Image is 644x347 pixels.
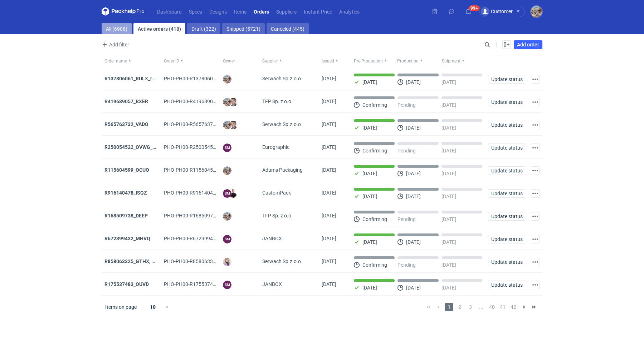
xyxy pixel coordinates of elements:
span: Serwach Sp.z.o.o [262,121,301,128]
img: Michał Palasek [531,6,542,17]
span: Update status [491,214,522,219]
a: R175537483_OUVD [104,281,149,287]
a: Analytics [336,7,363,16]
a: R858063325_GTHX, NNPL, JAAG, JGXY, QTVD, WZHN, ITNR, EUMI [104,258,253,264]
a: All (6906) [102,23,132,34]
button: Actions [531,144,540,152]
a: Canceled (445) [267,23,309,34]
span: PHO-PH00-R115604599_OCUO [164,167,234,173]
button: Actions [531,98,540,106]
span: 2 [456,303,464,311]
a: Shipped (5721) [222,23,265,34]
span: 29/08/2025 [322,121,336,127]
span: Adams Packaging [262,166,303,173]
p: [DATE] [441,193,456,199]
p: Confirming [362,262,387,268]
svg: Packhelp Pro [102,7,145,16]
span: Update status [491,282,522,287]
p: [DATE] [441,239,456,245]
span: 28/08/2025 [322,190,336,196]
button: Issued [319,55,351,67]
p: [DATE] [362,79,377,85]
span: PHO-PH00-R175537483_OUVD [164,281,234,287]
div: Customer [481,7,513,16]
span: PHO-PH00-R858063325_GTHX,-NNPL,-JAAG,-JGXY,-QTVD,-WZHN,-ITNR,-EUMI [164,258,340,264]
button: Actions [531,235,540,243]
img: Tomasz Kubiak [229,189,238,198]
a: Active orders (418) [133,23,185,34]
span: 28/08/2025 [322,144,336,150]
span: Update status [491,168,522,173]
a: Suppliers [273,7,300,16]
button: Supplier [259,55,319,67]
div: Adams Packaging [259,159,319,181]
span: Update status [491,122,522,127]
a: Add order [514,40,542,49]
p: [DATE] [441,125,456,131]
div: Serwach Sp.z.o.o [259,250,319,273]
span: ... [477,303,485,311]
button: Actions [531,281,540,289]
a: R115604599_OCUO [104,167,149,173]
p: [DATE] [362,239,377,245]
strong: R137806061_RULX_reprint [104,76,166,81]
a: R419689057_BXER [104,99,148,104]
p: [DATE] [441,102,456,108]
div: TFP Sp. z o.o. [259,90,319,113]
button: Update status [488,98,525,106]
span: PHO-PH00-R137806061_RULX_REPRINT [164,76,256,81]
button: Actions [531,121,540,129]
span: Update status [491,77,522,82]
p: [DATE] [441,285,456,291]
span: Update status [491,237,522,242]
p: Confirming [362,102,387,108]
span: Owner [223,58,235,64]
span: 27/08/2025 [322,258,336,264]
span: PHO-PH00-R672399432_MHVQ [164,236,235,241]
p: [DATE] [362,285,377,291]
span: Update status [491,145,522,150]
p: Confirming [362,148,387,154]
img: Michał Palasek [223,212,231,221]
span: Eurographic [262,144,289,151]
p: [DATE] [441,148,456,154]
span: 29/08/2025 [322,99,336,104]
p: [DATE] [406,239,421,245]
p: [DATE] [441,262,456,268]
span: Issued [322,58,334,64]
span: Supplier [262,58,278,64]
figcaption: SM [223,189,231,198]
button: Update status [488,121,525,129]
button: Update status [488,75,525,84]
a: Draft (322) [187,23,220,34]
span: Order name [104,58,127,64]
button: Update status [488,212,525,221]
span: 29/08/2025 [322,76,336,81]
span: PHO-PH00-R419689057_BXER [164,99,233,104]
span: 3 [467,303,474,311]
figcaption: SM [223,235,231,243]
span: Update status [491,100,522,105]
div: JANBOX [259,273,319,296]
input: Search [483,40,506,49]
p: [DATE] [406,79,421,85]
p: [DATE] [406,193,421,199]
div: TFP Sp. z o.o. [259,204,319,227]
div: 10 [141,302,165,312]
a: Orders [250,7,273,16]
span: Items on page [105,303,137,311]
p: Pending [397,102,416,108]
button: Update status [488,258,525,266]
span: Pre-Production [354,58,383,64]
button: Update status [488,281,525,289]
button: Add filter [100,40,130,49]
img: Michał Palasek [223,75,231,84]
a: R250054522_OVWG_YVQE_WZOT_SLIO [104,144,195,150]
span: Update status [491,191,522,196]
figcaption: SM [223,144,231,152]
span: Add filter [101,40,129,49]
button: Pre-Production [351,55,396,67]
button: Order name [102,55,161,67]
